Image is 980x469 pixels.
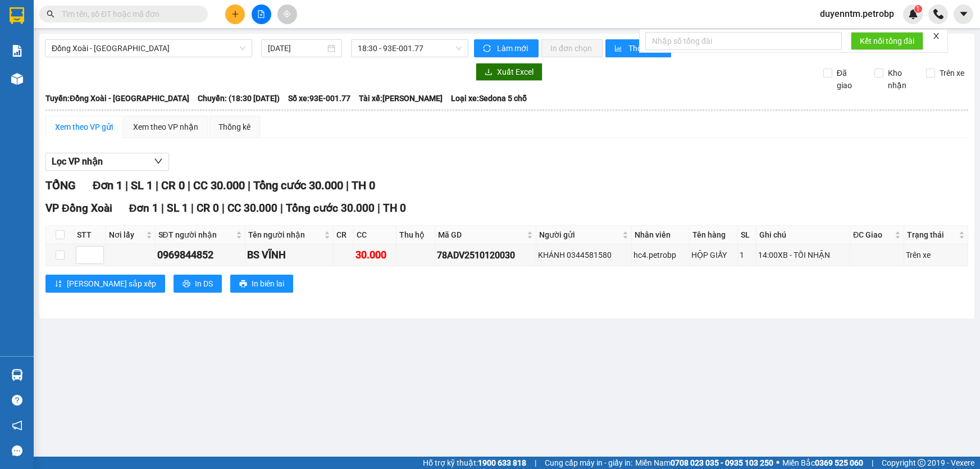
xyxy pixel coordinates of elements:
span: | [346,179,349,192]
span: SL 1 [131,179,153,192]
span: Miền Bắc [782,457,863,469]
span: sort-ascending [54,280,62,289]
th: Tên hàng [690,226,738,244]
span: Đơn 1 [93,179,122,192]
span: | [377,202,380,215]
span: TH 0 [352,179,375,192]
button: caret-down [954,4,973,24]
td: BS VĨNH [245,244,334,266]
span: copyright [918,459,926,467]
span: file-add [257,10,265,18]
span: Xuất Excel [497,66,534,78]
div: BS VĨNH [247,247,331,263]
div: 1 [740,249,754,261]
span: CC 30.000 [227,202,277,215]
span: Thống kê [628,42,662,54]
span: Nơi lấy [109,229,144,241]
span: Chuyến: (18:30 [DATE]) [198,92,280,104]
span: Số xe: 93E-001.77 [288,92,350,104]
button: bar-chartThống kê [605,39,671,57]
button: printerIn DS [174,275,222,293]
strong: 0369 525 060 [815,458,863,467]
div: HỘP GIẤY [691,249,736,261]
span: SL 1 [167,202,188,215]
div: 78ADV2510120030 [437,248,534,262]
button: printerIn biên lai [230,275,293,293]
span: printer [183,280,190,289]
span: Người gửi [539,229,620,241]
span: In DS [195,277,213,290]
div: Xem theo VP nhận [133,121,198,133]
span: caret-down [959,9,969,19]
input: Nhập số tổng đài [645,32,842,50]
span: | [188,179,190,192]
span: | [535,457,536,469]
span: Đồng Xoài - Lộc Ninh [52,40,245,57]
input: Tìm tên, số ĐT hoặc mã đơn [62,8,194,20]
span: Mã GD [438,229,525,241]
span: printer [239,280,247,289]
img: logo-vxr [10,7,24,24]
button: sort-ascending[PERSON_NAME] sắp xếp [45,275,165,293]
span: Đã giao [832,67,866,92]
span: Trên xe [935,67,969,79]
span: ĐC Giao [853,229,892,241]
span: duyenntm.petrobp [811,7,903,21]
span: Cung cấp máy in - giấy in: [545,457,632,469]
button: Kết nối tổng đài [851,32,923,50]
th: CR [334,226,354,244]
button: downloadXuất Excel [476,63,543,81]
span: CR 0 [161,179,185,192]
button: file-add [252,4,271,24]
th: Nhân viên [632,226,689,244]
span: sync [483,44,493,53]
span: CR 0 [197,202,219,215]
span: bar-chart [614,44,624,53]
span: | [280,202,283,215]
span: close [932,32,940,40]
span: download [485,68,493,77]
span: ⚪️ [776,461,780,465]
th: Thu hộ [396,226,435,244]
img: icon-new-feature [908,9,918,19]
img: phone-icon [933,9,943,19]
span: 18:30 - 93E-001.77 [358,40,462,57]
span: TH 0 [383,202,406,215]
th: STT [74,226,106,244]
span: Miền Nam [635,457,773,469]
span: Lọc VP nhận [52,154,103,169]
img: warehouse-icon [11,369,23,381]
span: Loại xe: Sedona 5 chỗ [451,92,527,104]
span: Trạng thái [907,229,956,241]
div: 0969844852 [157,247,244,263]
span: SĐT người nhận [158,229,234,241]
span: VP Đồng Xoài [45,202,112,215]
span: Tổng cước 30.000 [286,202,375,215]
sup: 1 [914,5,922,13]
span: [PERSON_NAME] sắp xếp [67,277,156,290]
input: 12/10/2025 [268,42,325,54]
span: notification [12,420,22,431]
span: | [872,457,873,469]
span: down [154,157,163,166]
span: | [156,179,158,192]
span: aim [283,10,291,18]
span: | [222,202,225,215]
span: message [12,445,22,456]
span: TỔNG [45,179,76,192]
span: search [47,10,54,18]
span: Tổng cước 30.000 [253,179,343,192]
div: hc4.petrobp [633,249,687,261]
span: Kho nhận [883,67,917,92]
img: solution-icon [11,45,23,57]
button: Lọc VP nhận [45,153,169,171]
div: Thống kê [218,121,250,133]
span: question-circle [12,395,22,406]
button: aim [277,4,297,24]
span: 1 [916,5,920,13]
span: In biên lai [252,277,284,290]
img: warehouse-icon [11,73,23,85]
td: 78ADV2510120030 [435,244,536,266]
span: Kết nối tổng đài [860,35,914,47]
strong: 1900 633 818 [478,458,526,467]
